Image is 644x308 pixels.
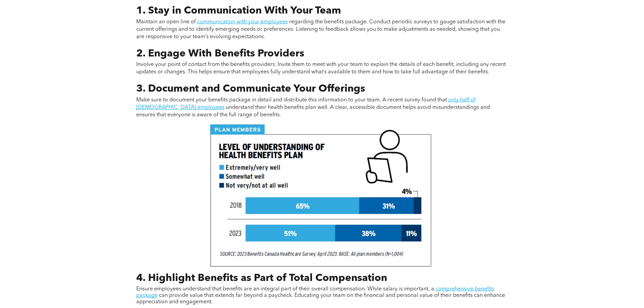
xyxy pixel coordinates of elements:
span: Make sure to document your benefits package in detail and distribute this information to your tea... [136,97,447,103]
a: only half of [DEMOGRAPHIC_DATA] employees [136,97,476,110]
span: Maintain an open line of [136,19,196,25]
span: Involve your point of contact from the benefits providers. Invite them to meet with your team to ... [136,62,506,75]
a: communication with your em [197,19,268,25]
span: 4. Highlight Benefits as Part of Total Compensation [136,273,387,283]
span: regarding the benefits package. Conduct periodic surveys to gauge satisfaction with the current o... [136,19,505,40]
span: 1. Stay in Communication With Your Team [136,6,341,16]
span: Ensure employees understand that benefits are an integral part of their overall compensation. Whi... [136,286,434,292]
a: ployees [268,19,288,25]
span: can provide value that extends far beyond a paycheck. Educating your team on the financial and pe... [136,293,505,305]
span: 3. Document and Communicate Your Offerings [136,84,365,94]
a: comprehensive benefits package [136,286,494,298]
span: 2. Engage With Benefits Providers [136,49,304,59]
img: A graph showing the level of understanding of health benefits plan [208,122,433,267]
span: understand their health benefits plan well. A clear, accessible document helps avoid misunderstan... [136,105,490,118]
